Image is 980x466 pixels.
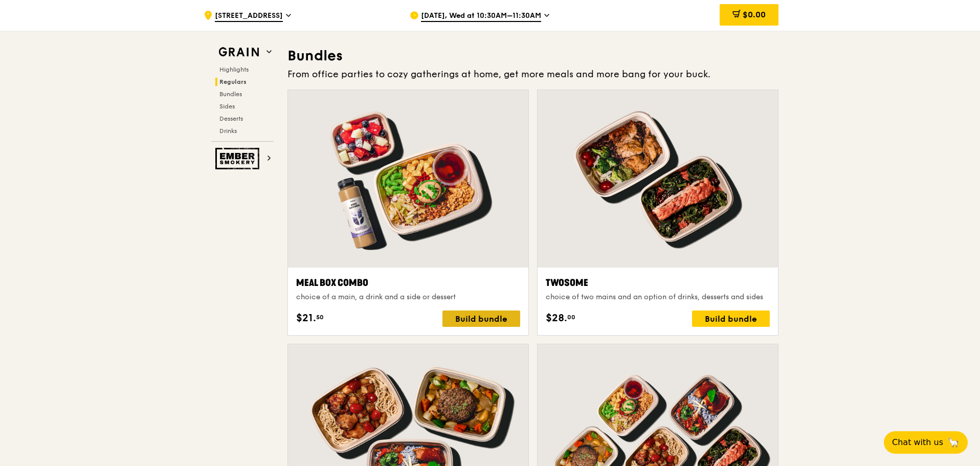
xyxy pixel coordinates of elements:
span: [STREET_ADDRESS] [215,11,283,22]
h3: Bundles [287,47,778,65]
span: Regulars [219,78,247,85]
div: choice of two mains and an option of drinks, desserts and sides [546,292,770,302]
span: $28. [546,310,567,326]
span: Desserts [219,115,243,122]
img: Ember Smokery web logo [215,148,262,169]
span: Highlights [219,66,249,73]
button: Chat with us🦙 [884,431,968,454]
span: $0.00 [743,10,766,19]
div: Meal Box Combo [296,276,520,290]
span: 50 [316,313,324,321]
span: $21. [296,310,316,326]
span: Bundles [219,91,242,98]
span: Drinks [219,127,237,135]
div: From office parties to cozy gatherings at home, get more meals and more bang for your buck. [287,67,778,81]
span: 🦙 [947,436,960,449]
div: choice of a main, a drink and a side or dessert [296,292,520,302]
span: [DATE], Wed at 10:30AM–11:30AM [421,11,541,22]
span: 00 [567,313,575,321]
div: Twosome [546,276,770,290]
span: Chat with us [892,436,943,449]
div: Build bundle [692,310,770,327]
div: Build bundle [442,310,520,327]
span: Sides [219,103,235,110]
img: Grain web logo [215,43,262,61]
